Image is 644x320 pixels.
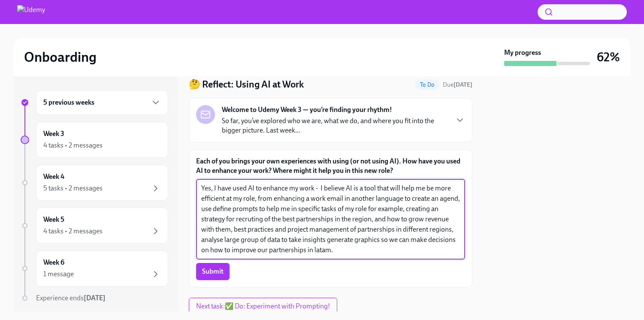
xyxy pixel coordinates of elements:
[202,267,224,276] span: Submit
[43,141,103,150] div: 4 tasks • 2 messages
[222,105,392,115] strong: Welcome to Udemy Week 3 — you’re finding your rhythm!
[43,215,64,224] h6: Week 5
[43,258,64,267] h6: Week 6
[443,81,472,88] span: Due
[21,122,168,158] a: Week 34 tasks • 2 messages
[36,90,168,115] div: 5 previous weeks
[504,48,541,57] strong: My progress
[454,81,472,88] strong: [DATE]
[17,5,45,19] img: Udemy
[196,263,230,280] button: Submit
[43,172,64,181] h6: Week 4
[84,294,106,302] strong: [DATE]
[43,226,103,236] div: 4 tasks • 2 messages
[196,157,465,175] label: Each of you brings your own experiences with using (or not using AI). How have you used AI to enh...
[201,183,460,255] textarea: Yes, I have used AI to enhance my work - I believe AI is a tool that will help me be more efficie...
[189,78,304,91] h4: 🤔 Reflect: Using AI at Work
[43,184,103,193] div: 5 tasks • 2 messages
[222,116,448,135] p: So far, you’ve explored who we are, what we do, and where you fit into the bigger picture. Last w...
[36,294,106,302] span: Experience ends
[597,49,620,65] h3: 62%
[21,165,168,201] a: Week 45 tasks • 2 messages
[43,269,74,279] div: 1 message
[21,251,168,287] a: Week 61 message
[43,129,64,139] h6: Week 3
[189,298,337,315] button: Next task:✅ Do: Experiment with Prompting!
[443,81,472,89] span: August 30th, 2025 10:00
[43,98,94,107] h6: 5 previous weeks
[196,302,330,311] span: Next task : ✅ Do: Experiment with Prompting!
[24,48,97,66] h2: Onboarding
[415,82,439,88] span: To Do
[21,208,168,244] a: Week 54 tasks • 2 messages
